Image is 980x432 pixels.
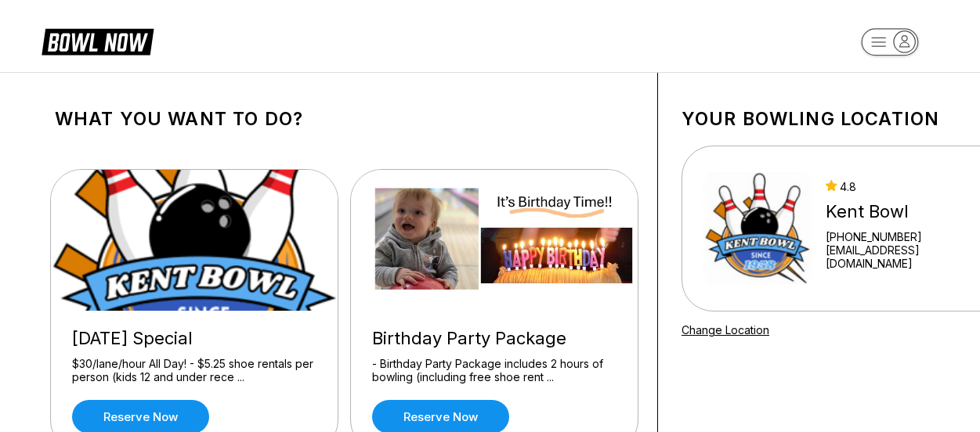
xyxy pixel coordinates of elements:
[372,357,617,384] div: - Birthday Party Package includes 2 hours of bowling (including free shoe rent ...
[51,170,339,311] img: Wednesday Special
[72,357,316,384] div: $30/lane/hour All Day! - $5.25 shoe rentals per person (kids 12 and under rece ...
[72,328,316,349] div: [DATE] Special
[55,108,634,130] h1: What you want to do?
[351,170,639,311] img: Birthday Party Package
[372,328,617,349] div: Birthday Party Package
[682,323,769,337] a: Change Location
[703,170,812,287] img: Kent Bowl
